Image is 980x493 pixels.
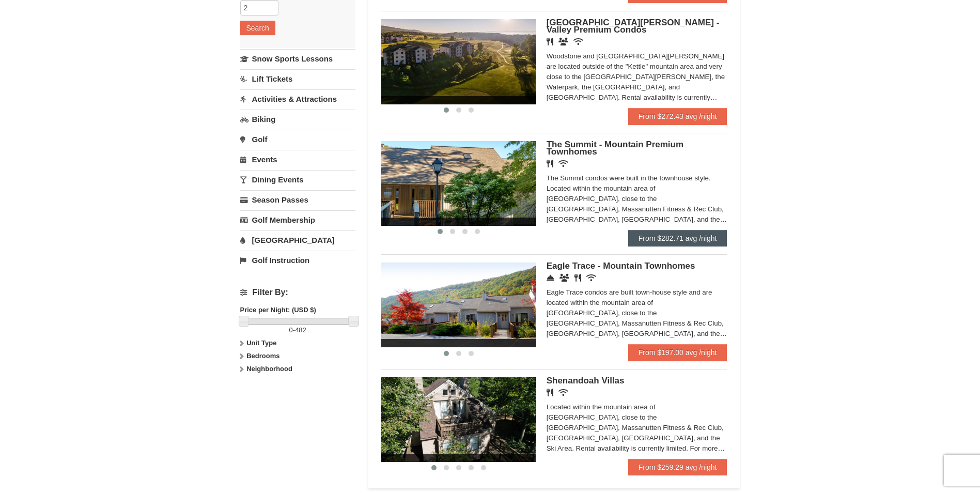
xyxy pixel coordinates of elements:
a: From $197.00 avg /night [628,344,727,361]
button: Search [240,21,275,35]
i: Wireless Internet (free) [586,274,596,282]
strong: Unit Type [246,339,276,347]
span: Shenandoah Villas [547,376,625,386]
i: Wireless Internet (free) [573,38,583,45]
a: From $259.29 avg /night [628,459,727,475]
a: [GEOGRAPHIC_DATA] [240,230,355,250]
a: Golf Instruction [240,251,355,270]
i: Wireless Internet (free) [558,160,568,167]
a: Season Passes [240,190,355,209]
div: Located within the mountain area of [GEOGRAPHIC_DATA], close to the [GEOGRAPHIC_DATA], Massanutte... [547,402,727,454]
strong: Bedrooms [246,352,279,360]
strong: Price per Night: (USD $) [240,306,316,314]
h4: Filter By: [240,288,355,297]
a: Dining Events [240,170,355,189]
div: The Summit condos were built in the townhouse style. Located within the mountain area of [GEOGRAP... [547,173,727,225]
a: From $282.71 avg /night [628,230,727,246]
a: Events [240,150,355,169]
i: Restaurant [547,38,553,45]
i: Restaurant [547,160,553,167]
i: Concierge Desk [547,274,554,282]
span: Eagle Trace - Mountain Townhomes [547,261,695,271]
div: Woodstone and [GEOGRAPHIC_DATA][PERSON_NAME] are located outside of the "Kettle" mountain area an... [547,51,727,103]
a: Biking [240,110,355,129]
a: From $272.43 avg /night [628,108,727,125]
i: Conference Facilities [559,274,569,282]
div: Eagle Trace condos are built town-house style and are located within the mountain area of [GEOGRA... [547,287,727,339]
span: 0 [289,326,293,334]
a: Activities & Attractions [240,89,355,109]
i: Wireless Internet (free) [558,389,568,396]
a: Lift Tickets [240,69,355,88]
span: 482 [295,326,306,334]
span: The Summit - Mountain Premium Townhomes [547,140,683,157]
a: Golf [240,130,355,149]
i: Restaurant [547,389,553,396]
label: - [240,325,355,335]
a: Golf Membership [240,210,355,229]
i: Banquet Facilities [558,38,568,45]
strong: Neighborhood [246,365,292,373]
span: [GEOGRAPHIC_DATA][PERSON_NAME] - Valley Premium Condos [547,18,720,35]
i: Restaurant [574,274,581,282]
a: Snow Sports Lessons [240,49,355,68]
